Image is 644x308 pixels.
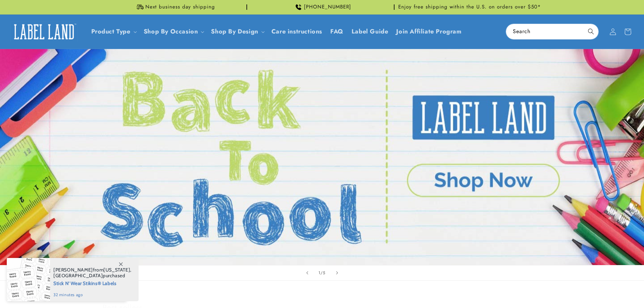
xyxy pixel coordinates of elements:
span: FAQ [330,28,343,35]
img: Label Land [10,21,78,42]
span: [US_STATE] [103,267,130,273]
span: Join Affiliate Program [396,28,461,35]
span: [GEOGRAPHIC_DATA] [53,273,103,279]
span: 1 [318,269,320,276]
summary: Shop By Design [207,24,267,40]
summary: Shop By Occasion [140,24,207,40]
button: Previous slide [300,265,315,280]
span: 5 [323,269,326,276]
iframe: Gorgias live chat messenger [576,279,637,301]
span: [PHONE_NUMBER] [304,4,351,10]
a: FAQ [326,24,348,40]
span: Care instructions [271,28,322,35]
a: Product Type [91,27,130,36]
span: from , purchased [53,267,132,279]
a: Shop By Design [211,27,258,36]
button: Search [583,24,598,39]
a: Label Land [8,19,80,45]
a: Label Guide [348,24,392,40]
span: Shop By Occasion [144,28,198,35]
span: Enjoy free shipping within the U.S. on orders over $50* [398,4,541,10]
button: Next slide [330,265,344,280]
span: / [320,269,323,276]
a: Join Affiliate Program [392,24,466,40]
span: Next business day shipping [145,4,215,10]
a: Care instructions [267,24,326,40]
summary: Product Type [87,24,140,40]
span: [PERSON_NAME] [53,267,93,273]
span: Label Guide [352,28,388,35]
